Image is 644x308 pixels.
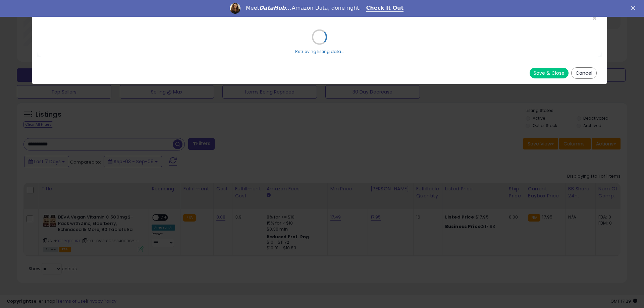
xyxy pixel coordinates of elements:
[246,5,361,11] div: Meet Amazon Data, done right.
[571,67,597,79] button: Cancel
[259,5,292,11] i: DataHub...
[592,13,597,23] span: ×
[631,6,638,10] div: Close
[230,3,240,14] img: Profile image for Georgie
[295,49,344,55] div: Retrieving listing data...
[366,5,404,12] a: Check It Out
[530,68,569,78] button: Save & Close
